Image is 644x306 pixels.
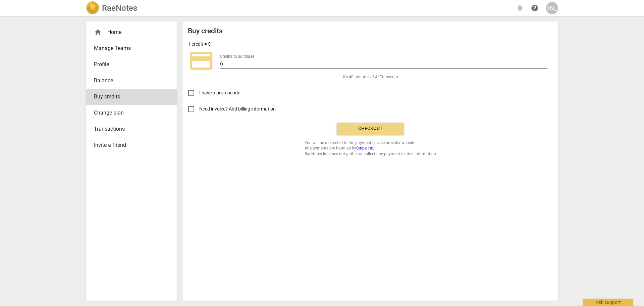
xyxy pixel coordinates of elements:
[343,74,398,80] span: It's 40 minutes of AI Transcript
[86,105,177,121] a: Change plan
[86,24,177,40] div: Home
[337,123,404,135] button: Checkout
[86,89,177,105] a: Buy credits
[188,41,213,48] p: 1 credit = $1
[342,125,398,132] span: Checkout
[305,140,436,157] span: You will be redirected to the payment service provider website. All payments are handled by RaeNo...
[531,4,539,12] span: help
[94,109,164,117] span: Change plan
[94,93,164,101] span: Buy credits
[94,60,164,69] span: Profile
[188,47,215,74] span: credit_card
[94,77,164,85] span: Balance
[356,146,374,150] a: Stripe Inc.
[546,2,558,14] button: [PERSON_NAME]
[102,3,137,13] h2: RaeNotes
[86,1,137,15] a: LogoRaeNotes
[86,1,99,15] img: Logo
[94,141,164,149] span: Invite a friend
[199,105,277,113] span: Need invoice? Add billing information
[199,89,240,96] span: I have a promocode
[529,2,541,14] a: Help
[94,28,164,36] div: Home
[94,28,102,36] span: home
[86,137,177,153] a: Invite a friend
[94,44,164,52] span: Manage Teams
[583,299,633,306] div: Ask support
[94,125,164,133] span: Transactions
[86,121,177,137] a: Transactions
[86,73,177,89] a: Balance
[86,40,177,56] a: Manage Teams
[86,56,177,73] a: Profile
[220,54,254,58] label: Credits to purchase
[188,27,223,35] h2: Buy credits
